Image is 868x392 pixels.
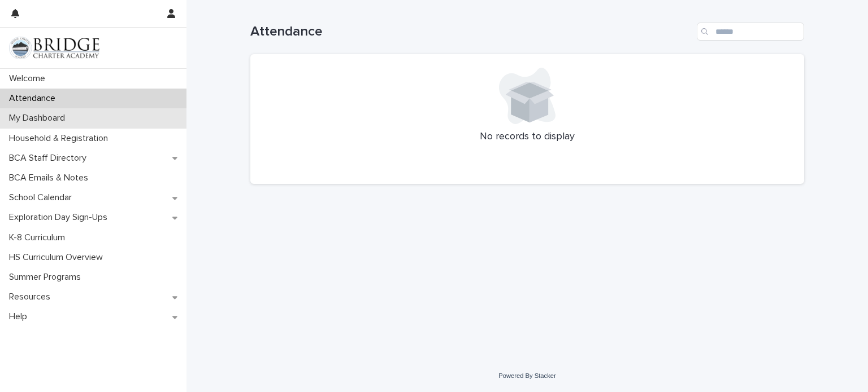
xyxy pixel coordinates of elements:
img: V1C1m3IdTEidaUdm9Hs0 [9,37,99,59]
p: Resources [5,292,59,302]
p: No records to display [264,131,791,143]
p: Welcome [5,73,54,84]
p: Household & Registration [5,133,117,144]
p: BCA Emails & Notes [5,173,97,183]
p: K-8 Curriculum [5,232,74,243]
p: My Dashboard [5,113,74,124]
a: Powered By Stacker [498,372,555,379]
h1: Attendance [250,24,692,40]
p: School Calendar [5,192,81,203]
p: BCA Staff Directory [5,153,96,164]
p: HS Curriculum Overview [5,252,112,263]
p: Attendance [5,93,64,104]
p: Summer Programs [5,272,90,283]
input: Search [697,23,804,41]
p: Exploration Day Sign-Ups [5,212,116,223]
p: Help [5,311,36,322]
